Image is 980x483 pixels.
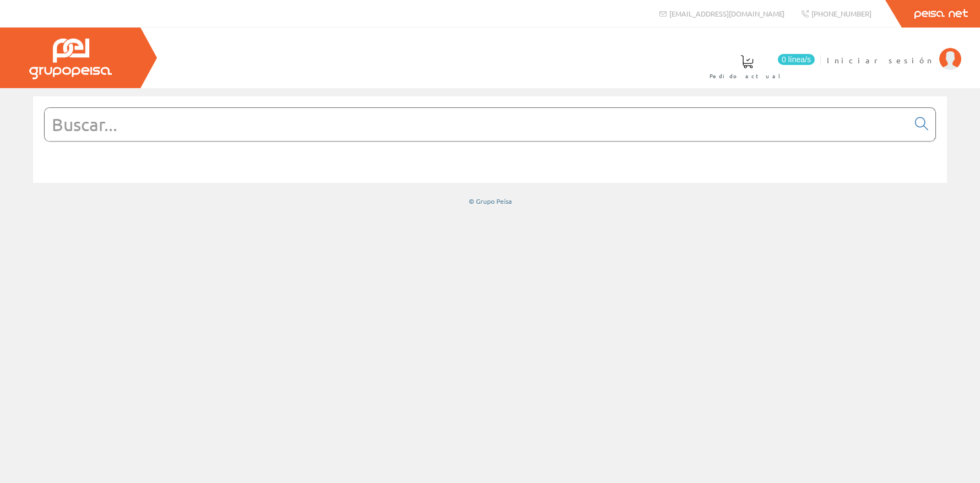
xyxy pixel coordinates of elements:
img: Grupo Peisa [29,39,112,79]
span: [PHONE_NUMBER] [811,9,871,18]
span: Pedido actual [710,70,784,82]
span: Iniciar sesión [827,55,934,66]
div: © Grupo Peisa [33,197,947,206]
input: Buscar... [45,108,908,141]
span: 0 línea/s [778,54,815,65]
a: Iniciar sesión [827,46,961,56]
span: [EMAIL_ADDRESS][DOMAIN_NAME] [669,9,784,18]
